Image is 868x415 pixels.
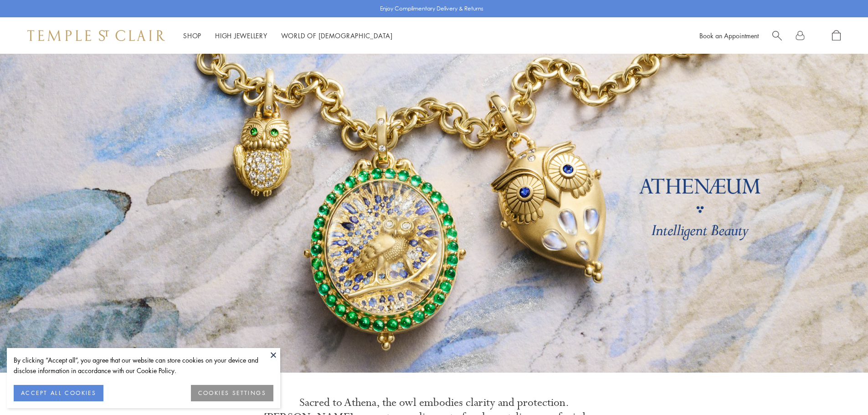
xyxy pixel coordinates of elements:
a: Book an Appointment [699,31,759,40]
a: High JewelleryHigh Jewellery [215,31,267,40]
nav: Main navigation [183,30,393,41]
button: ACCEPT ALL COOKIES [14,385,103,401]
a: World of [DEMOGRAPHIC_DATA]World of [DEMOGRAPHIC_DATA] [281,31,393,40]
button: COOKIES SETTINGS [191,385,273,401]
a: ShopShop [183,31,201,40]
a: Open Shopping Bag [832,30,841,41]
p: Enjoy Complimentary Delivery & Returns [380,4,483,13]
div: By clicking “Accept all”, you agree that our website can store cookies on your device and disclos... [14,355,273,376]
a: Search [772,30,782,41]
img: Temple St. Clair [27,30,165,41]
iframe: Gorgias live chat messenger [822,372,859,406]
